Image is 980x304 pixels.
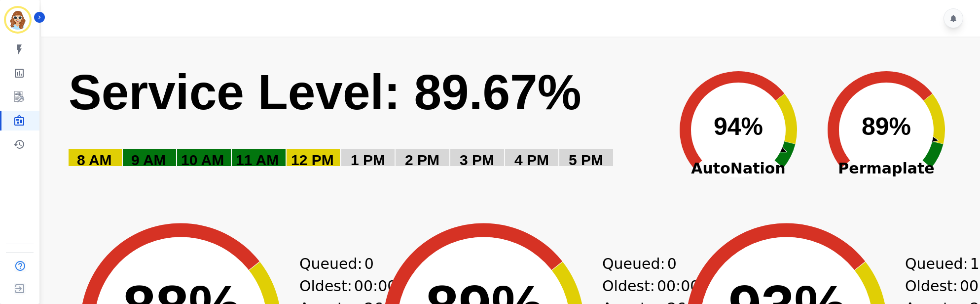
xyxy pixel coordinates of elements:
[181,152,224,168] text: 10 AM
[812,157,960,179] span: Permaplate
[714,113,763,140] text: 94%
[6,8,30,32] img: Bordered avatar
[351,152,385,168] text: 1 PM
[68,62,658,183] svg: Service Level: 0%
[602,253,676,275] div: Queued:
[602,275,676,297] div: Oldest:
[405,152,439,168] text: 2 PM
[77,152,112,168] text: 8 AM
[299,253,373,275] div: Queued:
[236,152,279,168] text: 11 AM
[569,152,603,168] text: 5 PM
[905,253,979,275] div: Queued:
[299,275,373,297] div: Oldest:
[514,152,549,168] text: 4 PM
[131,152,166,168] text: 9 AM
[657,275,699,297] span: 00:00
[460,152,494,168] text: 3 PM
[664,157,812,179] span: AutoNation
[354,275,397,297] span: 00:00
[970,253,980,275] span: 1
[905,275,979,297] div: Oldest:
[69,64,581,120] text: Service Level: 89.67%
[291,152,334,168] text: 12 PM
[862,113,911,140] text: 89%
